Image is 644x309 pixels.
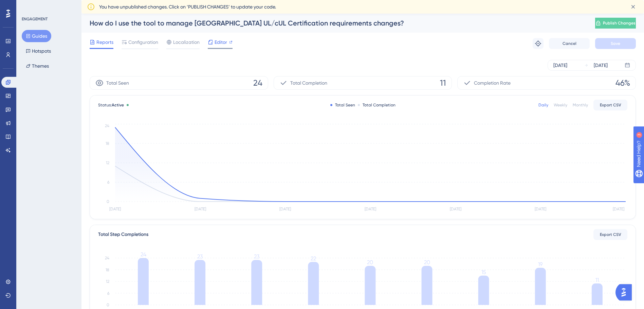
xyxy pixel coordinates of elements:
[98,230,148,239] div: Total Step Completions
[254,253,259,260] tspan: 23
[106,141,109,146] tspan: 18
[549,38,590,49] button: Cancel
[107,180,109,185] tspan: 6
[593,229,627,240] button: Export CSV
[141,251,146,258] tspan: 24
[106,268,109,272] tspan: 18
[600,232,621,237] span: Export CSV
[553,61,567,69] div: [DATE]
[538,261,542,268] tspan: 19
[554,102,567,108] div: Weekly
[22,45,55,57] button: Hotspots
[105,123,109,128] tspan: 24
[535,207,546,211] tspan: [DATE]
[615,282,636,303] iframe: UserGuiding AI Assistant Launcher
[106,160,109,165] tspan: 12
[112,103,124,107] span: Active
[595,18,636,29] button: Publish Changes
[290,79,327,87] span: Total Completion
[195,207,206,211] tspan: [DATE]
[16,2,42,10] span: Need Help?
[481,269,486,275] tspan: 15
[563,41,576,46] span: Cancel
[173,38,200,46] span: Localization
[358,102,395,108] div: Total Completion
[106,279,109,284] tspan: 12
[105,256,109,260] tspan: 24
[603,20,636,26] span: Publish Changes
[107,291,109,296] tspan: 6
[128,38,158,46] span: Configuration
[615,78,630,88] span: 46%
[215,38,227,46] span: Editor
[197,253,203,260] tspan: 23
[330,102,355,108] div: Total Seen
[613,207,624,211] tspan: [DATE]
[594,61,608,69] div: [DATE]
[253,78,262,88] span: 24
[106,79,129,87] span: Total Seen
[99,3,276,11] span: You have unpublished changes. Click on ‘PUBLISH CHANGES’ to update your code.
[573,102,588,108] div: Monthly
[450,207,461,211] tspan: [DATE]
[595,38,636,49] button: Save
[611,41,620,46] span: Save
[22,60,53,72] button: Themes
[440,78,446,88] span: 11
[538,102,548,108] div: Daily
[595,277,599,283] tspan: 11
[109,207,121,211] tspan: [DATE]
[474,79,511,87] span: Completion Rate
[600,102,621,108] span: Export CSV
[424,259,430,265] tspan: 20
[96,38,113,46] span: Reports
[98,102,124,108] span: Status:
[107,199,109,204] tspan: 0
[22,16,48,22] div: ENGAGEMENT
[107,303,109,307] tspan: 0
[593,100,627,110] button: Export CSV
[365,207,376,211] tspan: [DATE]
[90,18,578,28] div: How do I use the tool to manage [GEOGRAPHIC_DATA] UL/cUL Certification requirements changes?
[47,3,49,9] div: 3
[279,207,291,211] tspan: [DATE]
[311,255,316,262] tspan: 22
[367,259,373,265] tspan: 20
[22,30,51,42] button: Guides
